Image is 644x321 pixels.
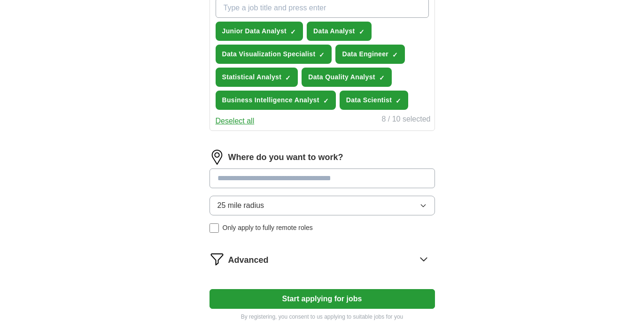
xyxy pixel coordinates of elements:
span: Data Scientist [346,95,392,105]
button: 25 mile radius [209,196,435,215]
button: Statistical Analyst✓ [216,68,298,87]
button: Data Analyst✓ [307,22,372,41]
span: Only apply to fully remote roles [223,223,313,233]
span: Statistical Analyst [222,72,282,82]
button: Start applying for jobs [209,289,435,309]
input: Only apply to fully remote roles [209,223,219,233]
span: Data Visualization Specialist [222,49,316,59]
span: Data Analyst [313,26,355,36]
span: ✓ [392,51,398,59]
button: Data Scientist✓ [340,91,409,110]
span: ✓ [290,28,296,36]
button: Business Intelligence Analyst✓ [216,91,336,110]
span: Data Engineer [342,49,388,59]
span: Advanced [228,254,269,267]
span: ✓ [323,97,329,105]
span: Data Quality Analyst [308,72,375,82]
span: ✓ [285,74,291,82]
img: filter [209,252,225,267]
span: Business Intelligence Analyst [222,95,319,105]
button: Data Visualization Specialist✓ [216,45,332,64]
button: Junior Data Analyst✓ [216,22,303,41]
span: Junior Data Analyst [222,26,287,36]
label: Where do you want to work? [228,151,343,164]
p: By registering, you consent to us applying to suitable jobs for you [209,313,435,321]
span: ✓ [359,28,365,36]
span: ✓ [396,97,401,105]
button: Data Engineer✓ [335,45,405,64]
button: Deselect all [216,115,255,127]
img: location.png [209,150,225,165]
span: 25 mile radius [217,200,264,211]
button: Data Quality Analyst✓ [302,68,392,87]
span: ✓ [319,51,325,59]
div: 8 / 10 selected [381,114,430,127]
span: ✓ [379,74,385,82]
